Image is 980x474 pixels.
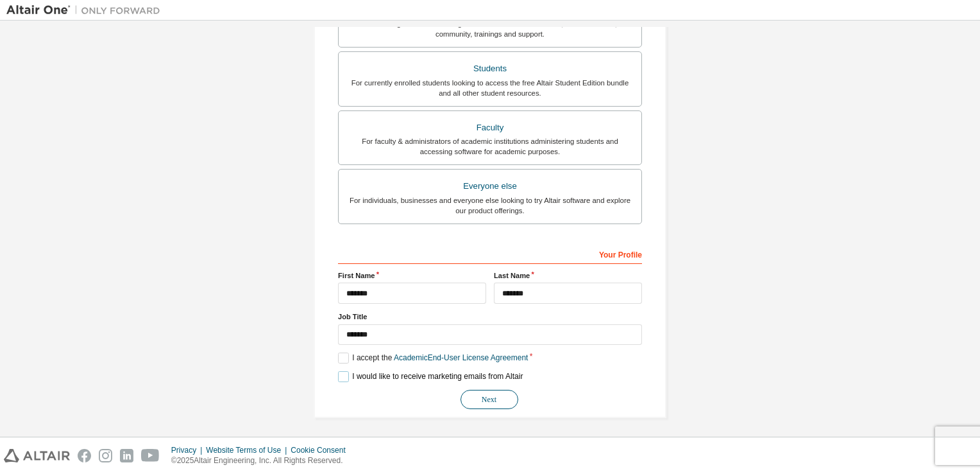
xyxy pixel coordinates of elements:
[78,449,91,462] img: facebook.svg
[99,449,112,462] img: instagram.svg
[291,445,353,455] div: Cookie Consent
[338,312,642,322] label: Job Title
[338,270,486,281] label: First Name
[494,270,642,281] label: Last Name
[346,177,634,195] div: Everyone else
[346,19,634,39] div: For existing customers looking to access software downloads, HPC resources, community, trainings ...
[338,243,642,264] div: Your Profile
[6,4,167,17] img: Altair One
[338,353,528,364] label: I accept the
[346,78,634,98] div: For currently enrolled students looking to access the free Altair Student Edition bundle and all ...
[346,119,634,137] div: Faculty
[346,136,634,157] div: For faculty & administrators of academic institutions administering students and accessing softwa...
[141,449,160,462] img: youtube.svg
[171,455,353,466] p: © 2025 Altair Engineering, Inc. All Rights Reserved.
[338,371,523,382] label: I would like to receive marketing emails from Altair
[171,445,206,455] div: Privacy
[4,449,70,462] img: altair_logo.svg
[346,60,634,78] div: Students
[120,449,133,462] img: linkedin.svg
[394,353,528,362] a: Academic End-User License Agreement
[346,195,634,216] div: For individuals, businesses and everyone else looking to try Altair software and explore our prod...
[460,390,518,409] button: Next
[206,445,291,455] div: Website Terms of Use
